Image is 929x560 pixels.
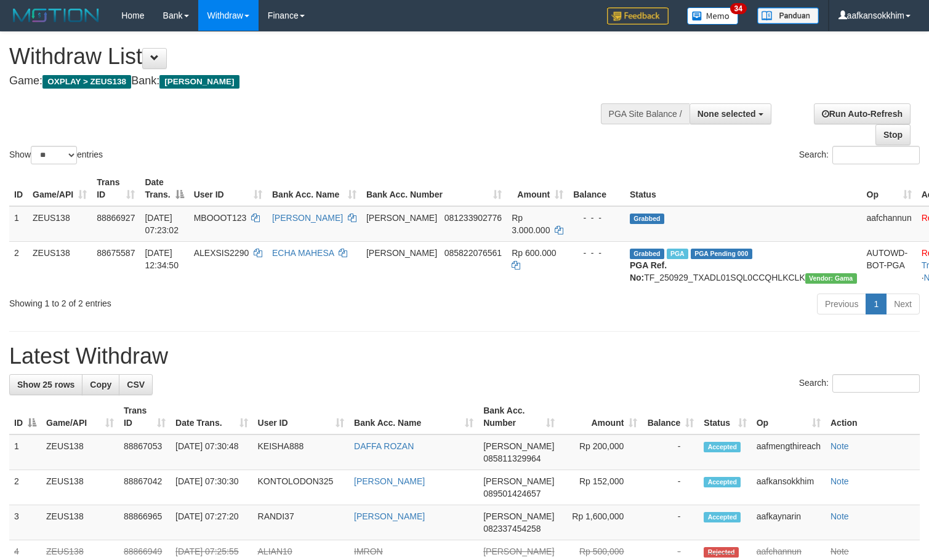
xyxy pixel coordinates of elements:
[814,103,911,124] a: Run Auto-Refresh
[272,213,343,223] a: [PERSON_NAME]
[119,505,171,540] td: 88866965
[354,476,425,486] a: [PERSON_NAME]
[752,434,826,470] td: aafmengthireach
[272,248,334,258] a: ECHA MAHESA
[560,399,642,434] th: Amount: activate to sort column ascending
[699,399,751,434] th: Status: activate to sort column ascending
[483,454,541,463] span: Copy 085811329964 to clipboard
[28,206,92,242] td: ZEUS138
[366,248,437,258] span: [PERSON_NAME]
[730,3,747,14] span: 34
[366,213,437,223] span: [PERSON_NAME]
[483,524,541,534] span: Copy 082337454258 to clipboard
[9,44,607,69] h1: Withdraw List
[630,214,664,224] span: Grabbed
[507,171,568,206] th: Amount: activate to sort column ascending
[41,505,119,540] td: ZEUS138
[9,399,41,434] th: ID: activate to sort column descending
[194,248,249,258] span: ALEXSIS2290
[483,441,554,451] span: [PERSON_NAME]
[830,441,849,451] a: Note
[886,294,920,314] a: Next
[9,470,41,505] td: 2
[194,213,247,223] span: MBOOOT123
[9,146,103,164] label: Show entries
[28,241,92,289] td: ZEUS138
[483,489,541,498] span: Copy 089501424657 to clipboard
[483,546,554,556] span: [PERSON_NAME]
[444,248,502,258] span: Copy 085822076561 to clipboard
[9,171,28,206] th: ID
[444,213,502,223] span: Copy 081233902776 to clipboard
[361,171,507,206] th: Bank Acc. Number: activate to sort column ascending
[9,6,103,25] img: MOTION_logo.png
[832,146,920,164] input: Search:
[9,241,28,289] td: 2
[830,546,849,556] a: Note
[267,171,361,206] th: Bank Acc. Name: activate to sort column ascending
[642,399,699,434] th: Balance: activate to sort column ascending
[9,374,82,395] a: Show 25 rows
[9,292,378,310] div: Showing 1 to 2 of 2 entries
[483,476,554,486] span: [PERSON_NAME]
[354,441,414,451] a: DAFFA ROZAN
[9,505,41,540] td: 3
[573,212,620,224] div: - - -
[90,380,111,390] span: Copy
[171,470,252,505] td: [DATE] 07:30:30
[253,399,350,434] th: User ID: activate to sort column ascending
[568,171,625,206] th: Balance
[698,109,756,119] span: None selected
[832,374,920,393] input: Search:
[159,75,239,89] span: [PERSON_NAME]
[862,206,917,242] td: aafchannun
[9,434,41,470] td: 1
[704,477,741,487] span: Accepted
[560,505,642,540] td: Rp 1,600,000
[752,470,826,505] td: aafkansokkhim
[830,476,849,486] a: Note
[642,434,699,470] td: -
[253,505,350,540] td: RANDI37
[119,399,171,434] th: Trans ID: activate to sort column ascending
[171,434,252,470] td: [DATE] 07:30:48
[625,171,862,206] th: Status
[625,241,862,289] td: TF_250929_TXADL01SQL0CCQHLKCLK
[92,171,140,206] th: Trans ID: activate to sort column ascending
[630,260,667,282] b: PGA Ref. No:
[704,547,738,558] span: Rejected
[862,241,917,289] td: AUTOWD-BOT-PGA
[560,470,642,505] td: Rp 152,000
[687,7,739,25] img: Button%20Memo.svg
[630,249,664,259] span: Grabbed
[667,249,688,259] span: Marked by aafpengsreynich
[704,442,741,452] span: Accepted
[9,344,920,369] h1: Latest Withdraw
[41,434,119,470] td: ZEUS138
[41,470,119,505] td: ZEUS138
[140,171,188,206] th: Date Trans.: activate to sort column descending
[28,171,92,206] th: Game/API: activate to sort column ascending
[862,171,917,206] th: Op: activate to sort column ascending
[127,380,145,390] span: CSV
[145,248,179,270] span: [DATE] 12:34:50
[830,511,849,521] a: Note
[253,434,350,470] td: KEISHA888
[189,171,267,206] th: User ID: activate to sort column ascending
[560,434,642,470] td: Rp 200,000
[119,434,171,470] td: 88867053
[253,470,350,505] td: KONTOLODON325
[817,294,866,314] a: Previous
[826,399,920,434] th: Action
[601,103,690,124] div: PGA Site Balance /
[42,75,131,89] span: OXPLAY > ZEUS138
[17,380,74,390] span: Show 25 rows
[573,247,620,259] div: - - -
[757,7,819,24] img: panduan.png
[41,399,119,434] th: Game/API: activate to sort column ascending
[642,505,699,540] td: -
[512,213,550,235] span: Rp 3.000.000
[97,213,135,223] span: 88866927
[805,273,857,284] span: Vendor URL: https://trx31.1velocity.biz
[704,512,741,522] span: Accepted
